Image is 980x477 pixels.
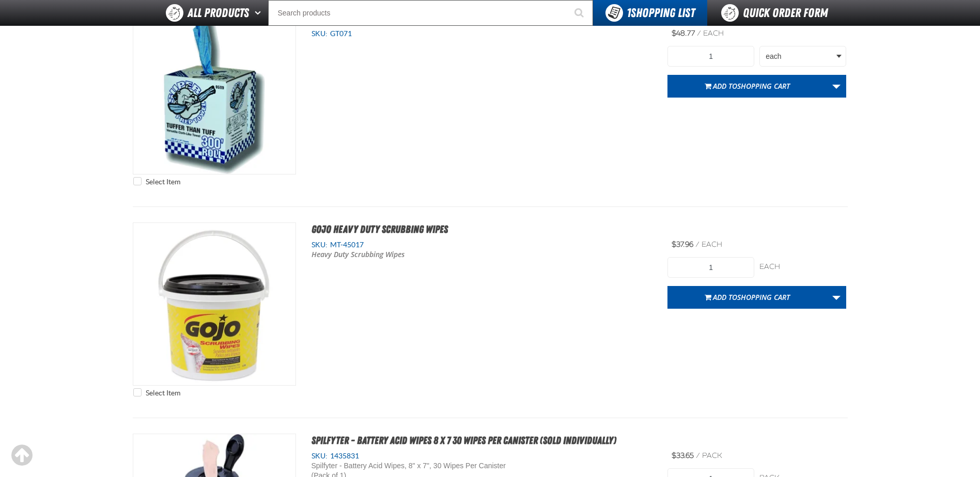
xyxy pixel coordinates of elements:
: View Details of the Virtually "Lint Free" Reusable Wipes [133,12,295,174]
a: More Actions [827,286,846,309]
p: Heavy Duty Scrubbing Wipes [312,250,516,260]
a: Spilfyter - Battery Acid Wipes 8 x 7 30 Wipes Per Canister (Sold Individually) [312,434,616,447]
span: / [697,29,701,38]
span: GT071 [328,29,352,38]
button: Add toShopping Cart [667,75,827,98]
span: each [703,29,724,38]
span: $37.96 [672,240,693,249]
span: MT-45017 [328,241,364,249]
span: $33.65 [672,451,694,460]
img: Virtually "Lint Free" Reusable Wipes [133,12,295,174]
span: Shopping List [627,6,695,20]
span: / [695,240,699,249]
input: Product Quantity [667,257,754,278]
input: Select Item [133,388,142,396]
span: Add to [713,81,790,91]
span: $48.77 [672,29,695,38]
span: each [702,240,722,249]
span: 1435831 [328,452,359,460]
span: Add to [713,292,790,302]
strong: 1 [627,6,631,20]
span: Shopping Cart [737,292,790,302]
span: / [696,451,700,460]
: View Details of the GOJO Heavy Duty Scrubbing Wipes [133,223,295,385]
label: Select Item [133,177,180,187]
span: pack [702,451,722,460]
div: SKU: [312,29,652,39]
span: All Products [188,4,249,22]
img: GOJO Heavy Duty Scrubbing Wipes [133,223,295,385]
button: Add toShopping Cart [667,286,827,309]
div: SKU: [312,451,652,461]
label: Select Item [133,388,180,398]
input: Select Item [133,177,142,185]
input: Product Quantity [667,46,754,67]
div: SKU: [312,240,652,250]
span: Shopping Cart [737,81,790,91]
div: each [759,262,846,272]
a: More Actions [827,75,846,98]
a: GOJO Heavy Duty Scrubbing Wipes [312,223,448,235]
div: Scroll to the top [10,444,33,467]
span: each [766,51,834,62]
